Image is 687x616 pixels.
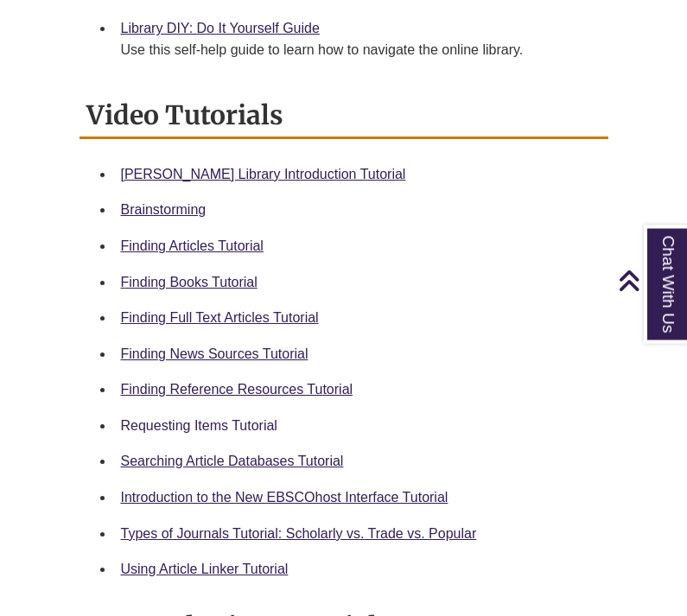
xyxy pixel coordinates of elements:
a: Brainstorming [121,203,207,218]
a: Finding Articles Tutorial [121,239,264,254]
a: Types of Journals Tutorial: Scholarly vs. Trade vs. Popular [121,527,477,542]
a: Finding Full Text Articles Tutorial [121,311,319,326]
a: Finding News Sources Tutorial [121,347,309,362]
a: Finding Books Tutorial [121,276,258,290]
a: Searching Article Databases Tutorial [121,454,344,469]
a: Using Article Linker Tutorial [121,562,289,577]
h2: Video Tutorials [80,94,608,140]
a: [PERSON_NAME] Library Introduction Tutorial [121,168,406,182]
div: Use this self-help guide to learn how to navigate the online library. [121,41,593,61]
a: Library DIY: Do It Yourself Guide [121,22,320,36]
a: Back to Top [618,269,683,292]
a: Finding Reference Resources Tutorial [121,383,353,397]
a: Requesting Items Tutorial [121,419,277,434]
a: Introduction to the New EBSCOhost Interface Tutorial [121,491,448,505]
